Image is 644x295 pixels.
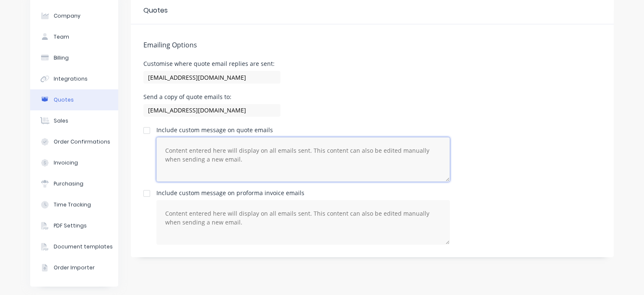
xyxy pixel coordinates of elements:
button: Team [30,26,118,47]
button: Integrations [30,68,118,89]
button: PDF Settings [30,215,118,236]
button: Order Confirmations [30,131,118,152]
div: Quotes [54,96,74,104]
div: Document templates [54,243,113,251]
div: Quotes [143,5,168,16]
div: Sales [54,117,68,125]
button: Order Importer [30,257,118,278]
div: Team [54,33,69,41]
button: Time Tracking [30,194,118,215]
div: Include custom message on proforma invoice emails [156,190,304,196]
div: Company [54,12,80,20]
button: Billing [30,47,118,68]
div: Customise where quote email replies are sent: [143,61,280,67]
div: Purchasing [54,180,83,188]
button: Document templates [30,236,118,257]
button: Purchasing [30,173,118,194]
div: Include custom message on quote emails [156,127,293,133]
button: Invoicing [30,152,118,173]
div: Send a copy of quote emails to: [143,94,280,100]
div: Order Importer [54,264,95,272]
div: Invoicing [54,159,78,167]
div: Billing [54,54,69,62]
div: Time Tracking [54,201,91,209]
button: Sales [30,110,118,131]
h5: Emailing Options [143,41,601,49]
div: Integrations [54,75,88,83]
div: PDF Settings [54,222,87,230]
div: Order Confirmations [54,138,110,146]
button: Quotes [30,89,118,110]
button: Company [30,5,118,26]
